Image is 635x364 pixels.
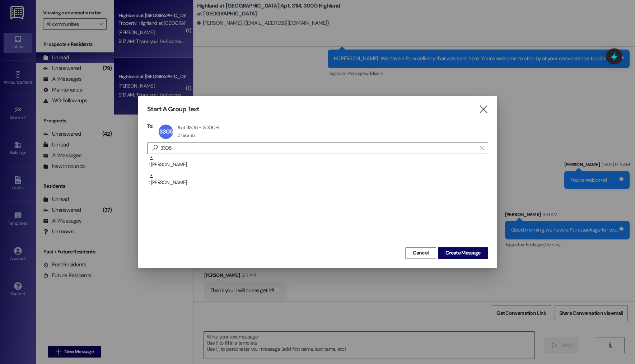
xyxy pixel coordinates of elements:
[476,143,488,154] button: Clear text
[177,124,219,131] div: Apt 3305 - 3000H
[149,144,160,152] i: 
[177,132,195,138] div: 2 Tenants
[147,123,154,129] h3: To:
[147,174,488,192] div: : [PERSON_NAME]
[159,128,173,135] span: 3305
[147,105,200,113] h3: Start A Group Text
[405,247,436,259] button: Cancel
[149,156,488,168] div: : [PERSON_NAME]
[480,145,484,151] i: 
[149,174,488,186] div: : [PERSON_NAME]
[478,106,488,113] i: 
[445,249,480,257] span: Create Message
[147,156,488,174] div: : [PERSON_NAME]
[413,249,429,257] span: Cancel
[438,247,488,259] button: Create Message
[160,143,476,153] input: Search for any contact or apartment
